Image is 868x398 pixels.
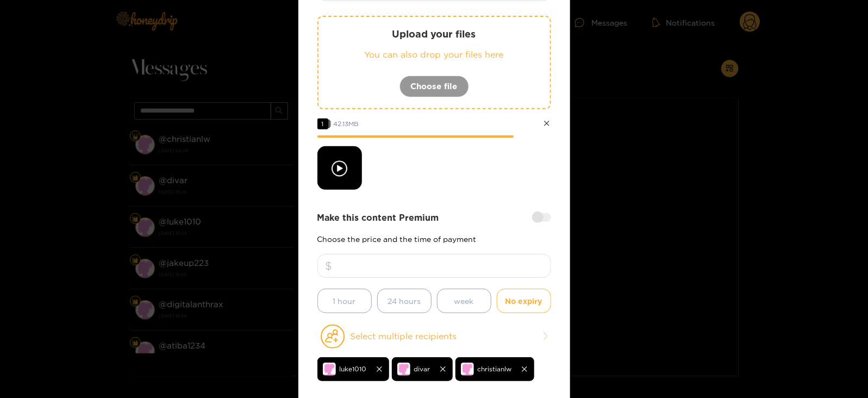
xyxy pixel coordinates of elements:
[333,295,356,307] span: 1 hour
[317,324,551,349] button: Select multiple recipients
[397,363,410,376] img: no-avatar.png
[317,119,328,129] span: 1
[478,363,512,375] span: christianlw
[317,212,439,224] strong: Make this content Premium
[334,120,359,127] span: 42.13 MB
[340,28,528,40] p: Upload your files
[461,363,474,376] img: no-avatar.png
[317,235,551,243] p: Choose the price and the time of payment
[437,289,491,313] button: week
[414,363,430,375] span: divar
[505,295,542,307] span: No expiry
[388,295,421,307] span: 24 hours
[454,295,474,307] span: week
[340,48,528,61] p: You can also drop your files here
[340,363,367,375] span: luke1010
[497,289,551,313] button: No expiry
[317,289,372,313] button: 1 hour
[323,363,336,376] img: no-avatar.png
[377,289,432,313] button: 24 hours
[399,76,469,97] button: Choose file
